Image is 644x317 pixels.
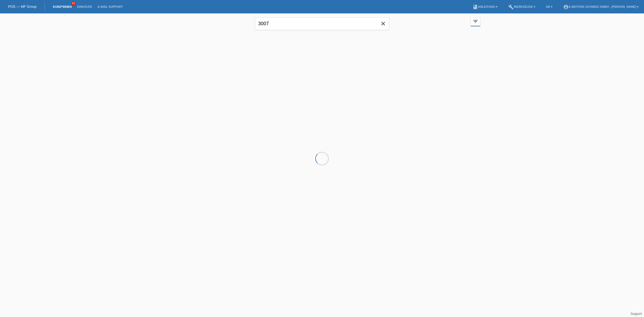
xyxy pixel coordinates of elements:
[380,20,386,27] i: close
[473,4,478,10] i: book
[74,5,95,8] a: Einkäufe
[563,4,569,10] i: account_circle
[508,4,514,10] i: build
[473,19,478,24] i: filter_list
[506,5,538,8] a: buildWerkzeuge ▾
[95,5,126,8] a: E-Mail Support
[543,5,555,8] a: DE ▾
[255,17,389,30] input: Suche...
[71,1,76,6] span: 41
[561,5,641,8] a: account_circleE-Motors Schweiz GmbH - [PERSON_NAME] ▾
[50,5,74,8] a: Kund*innen
[8,5,36,9] a: POS — MF Group
[470,5,500,8] a: bookAnleitung ▾
[631,312,642,316] a: Support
